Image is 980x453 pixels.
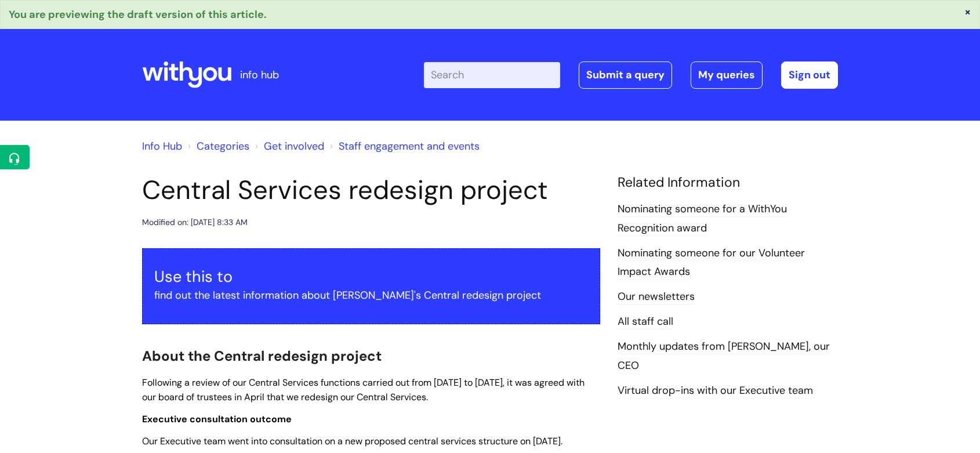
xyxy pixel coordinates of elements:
[424,61,838,88] div: | -
[618,202,787,235] a: Nominating someone for a WithYou Recognition award
[142,435,562,447] span: Our Executive team went into consultation on a new proposed central services structure on [DATE].
[197,139,249,153] a: Categories
[142,215,248,230] div: Modified on: [DATE] 8:33 AM
[142,347,382,365] span: About the Central redesign project
[185,137,249,155] li: Solution home
[142,376,585,403] span: Following a review of our Central Services functions carried out from [DATE] to [DATE], it was ag...
[424,62,560,88] input: Search
[964,6,971,17] button: ×
[618,339,830,373] a: Monthly updates from [PERSON_NAME], our CEO
[264,139,324,153] a: Get involved
[781,61,838,88] a: Sign out
[618,246,805,280] a: Nominating someone for our Volunteer Impact Awards
[339,139,480,153] a: Staff engagement and events
[142,413,292,425] span: Executive consultation outcome
[618,383,813,398] a: Virtual drop-ins with our Executive team
[154,286,588,305] p: find out the latest information about [PERSON_NAME]'s Central redesign project
[579,61,672,88] a: Submit a query
[691,61,763,88] a: My queries
[154,267,588,286] h3: Use this to
[240,66,279,84] p: info hub
[618,175,838,191] h4: Related Information
[618,314,673,329] a: All staff call
[327,137,480,155] li: Staff engagement and events
[618,289,695,305] a: Our newsletters
[142,139,182,153] a: Info Hub
[252,137,324,155] li: Get involved
[142,175,600,206] h1: Central Services redesign project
